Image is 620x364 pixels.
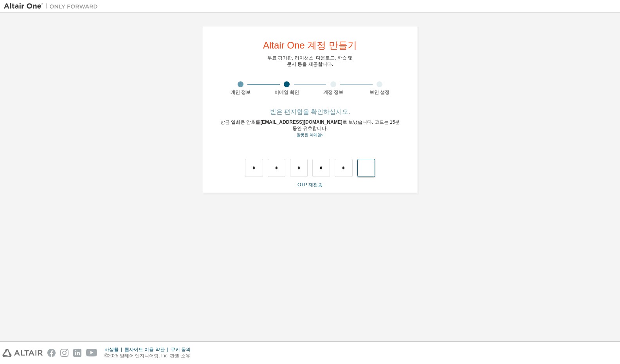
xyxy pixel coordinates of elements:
[267,55,353,67] div: 무료 평가판, 라이선스, 다운로드, 학습 및 문서 등을 제공합니다.
[60,349,68,357] img: instagram.svg
[4,2,102,10] img: 알테어 원
[108,353,191,359] font: 2025 알테어 엔지니어링, Inc. 판권 소유.
[264,89,310,96] div: 이메일 확인
[297,133,323,137] a: Go back to the registration form
[105,346,124,353] div: 사생활
[297,182,323,187] a: OTP 재전송
[124,346,171,353] div: 웹사이트 이용 약관
[217,89,264,96] div: 개인 정보
[217,110,403,114] div: 받은 편지함을 확인하십시오.
[217,119,403,138] div: 방금 일회용 암호를 로 보냈습니다. 코드는 15분 동안 유효합니다.
[171,346,195,353] div: 쿠키 동의
[2,349,43,357] img: altair_logo.svg
[105,353,195,359] p: ©
[47,349,56,357] img: facebook.svg
[263,41,357,50] div: Altair One 계정 만들기
[260,119,342,125] span: [EMAIL_ADDRESS][DOMAIN_NAME]
[310,89,357,96] div: 계정 정보
[86,349,97,357] img: youtube.svg
[73,349,81,357] img: linkedin.svg
[357,89,403,96] div: 보안 설정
